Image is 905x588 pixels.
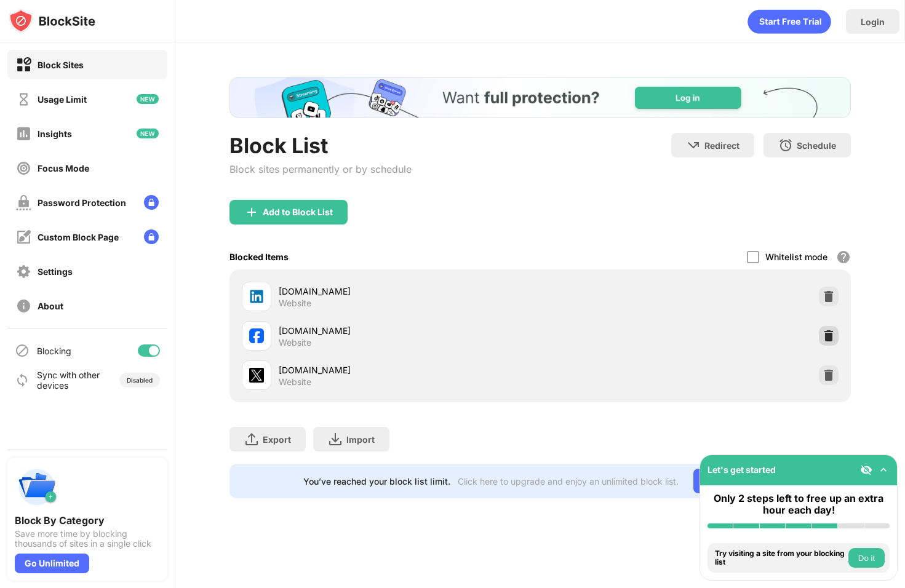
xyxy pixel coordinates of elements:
[279,285,540,298] div: [DOMAIN_NAME]
[303,476,450,487] div: You’ve reached your block list limit.
[38,301,63,311] div: About
[38,266,73,277] div: Settings
[16,264,31,279] img: settings-off.svg
[860,464,872,476] img: eye-not-visible.svg
[797,140,836,151] div: Schedule
[16,229,31,245] img: customize-block-page-off.svg
[877,464,890,476] img: omni-setup-toggle.svg
[16,161,31,176] img: focus-off.svg
[37,346,71,356] div: Blocking
[861,17,885,27] div: Login
[263,434,291,445] div: Export
[38,163,89,173] div: Focus Mode
[279,364,540,376] div: [DOMAIN_NAME]
[144,229,159,244] img: lock-menu.svg
[693,469,778,493] div: Go Unlimited
[229,77,851,118] iframe: Banner
[715,549,845,567] div: Try visiting a site from your blocking list
[9,9,95,33] img: logo-blocksite.svg
[37,370,100,391] div: Sync with other devices
[16,195,31,210] img: password-protection-off.svg
[15,514,160,526] div: Block By Category
[15,529,160,549] div: Save more time by blocking thousands of sites in a single click
[137,129,159,138] img: new-icon.svg
[229,163,412,175] div: Block sites permanently or by schedule
[15,343,30,358] img: blocking-icon.svg
[15,554,89,573] div: Go Unlimited
[127,376,153,384] div: Disabled
[708,464,776,475] div: Let's get started
[249,368,264,383] img: favicons
[346,434,375,445] div: Import
[249,289,264,304] img: favicons
[137,94,159,104] img: new-icon.svg
[249,328,264,343] img: favicons
[38,232,119,242] div: Custom Block Page
[263,207,333,217] div: Add to Block List
[704,140,740,151] div: Redirect
[229,133,412,158] div: Block List
[279,376,311,387] div: Website
[848,548,885,568] button: Do it
[38,94,87,105] div: Usage Limit
[16,92,31,107] img: time-usage-off.svg
[38,197,126,208] div: Password Protection
[279,324,540,337] div: [DOMAIN_NAME]
[708,493,890,516] div: Only 2 steps left to free up an extra hour each day!
[765,252,827,262] div: Whitelist mode
[279,298,311,309] div: Website
[16,126,31,141] img: insights-off.svg
[16,298,31,314] img: about-off.svg
[38,129,72,139] div: Insights
[229,252,289,262] div: Blocked Items
[748,9,831,34] div: animation
[279,337,311,348] div: Website
[144,195,159,210] img: lock-menu.svg
[16,57,31,73] img: block-on.svg
[15,465,59,509] img: push-categories.svg
[38,60,84,70] div: Block Sites
[15,373,30,387] img: sync-icon.svg
[458,476,679,487] div: Click here to upgrade and enjoy an unlimited block list.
